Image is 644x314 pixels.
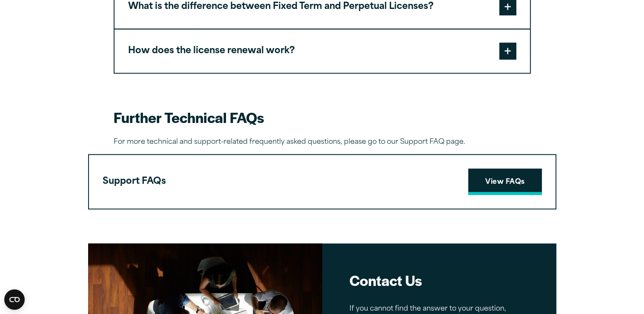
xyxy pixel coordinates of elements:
[468,168,541,195] a: View FAQs
[114,29,530,73] button: How does the license renewal work?
[4,289,25,310] button: Open CMP widget
[103,174,166,190] h3: Support FAQs
[114,108,531,127] h2: Further Technical FAQs
[349,271,529,290] h2: Contact Us
[114,136,531,148] p: For more technical and support-related frequently asked questions, please go to our Support FAQ p...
